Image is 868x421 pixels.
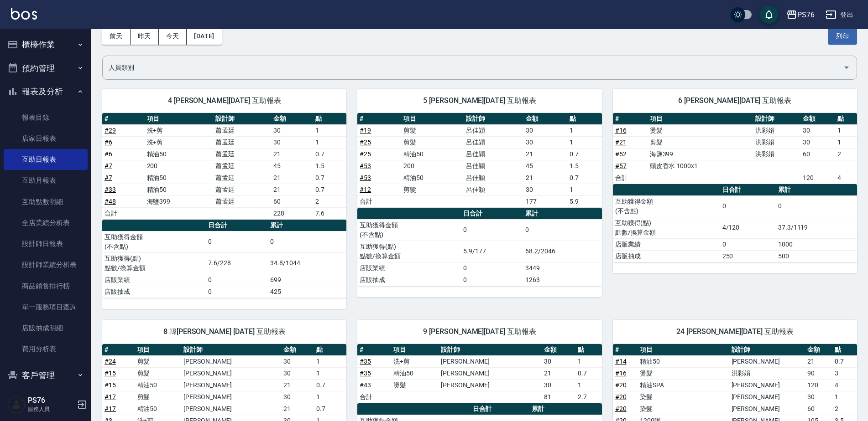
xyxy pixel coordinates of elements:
[313,136,346,148] td: 1
[613,344,638,356] th: #
[271,207,314,219] td: 228
[575,367,602,379] td: 0.7
[523,148,567,160] td: 21
[800,172,835,184] td: 120
[313,148,346,160] td: 0.7
[360,358,371,365] a: #35
[720,250,776,262] td: 250
[271,195,314,207] td: 60
[523,113,567,125] th: 金額
[4,364,88,387] button: 客戶管理
[271,160,314,172] td: 45
[357,195,401,207] td: 合計
[613,184,857,262] table: a dense table
[135,391,182,403] td: 剪髮
[4,318,88,339] a: 店販抽成明細
[729,379,805,391] td: [PERSON_NAME]
[776,250,857,262] td: 500
[461,274,523,286] td: 0
[213,195,271,207] td: 蕭孟廷
[281,355,314,367] td: 30
[268,274,346,286] td: 699
[567,172,602,184] td: 0.7
[268,220,346,231] th: 累計
[159,28,187,45] button: 今天
[135,355,182,367] td: 剪髮
[439,355,542,367] td: [PERSON_NAME]
[832,391,857,403] td: 1
[213,136,271,148] td: 蕭孟廷
[783,5,818,24] button: PS76
[729,344,805,356] th: 設計師
[464,136,523,148] td: 呂佳穎
[800,113,835,125] th: 金額
[567,124,602,136] td: 1
[575,379,602,391] td: 1
[213,184,271,195] td: 蕭孟廷
[624,327,846,336] span: 24 [PERSON_NAME][DATE] 互助報表
[4,276,88,297] a: 商品銷售排行榜
[357,113,401,125] th: #
[391,355,439,367] td: 洗+剪
[832,367,857,379] td: 3
[439,344,542,356] th: 設計師
[523,184,567,195] td: 30
[357,113,601,208] table: a dense table
[314,403,346,415] td: 0.7
[615,150,627,158] a: #52
[105,139,112,146] a: #6
[313,184,346,195] td: 0.7
[28,405,74,413] p: 服務人員
[271,136,314,148] td: 30
[615,162,627,169] a: #57
[615,381,627,389] a: #20
[523,208,601,220] th: 累計
[832,344,857,356] th: 點
[720,184,776,196] th: 日合計
[832,355,857,367] td: 0.7
[461,208,523,220] th: 日合計
[391,344,439,356] th: 項目
[368,96,591,105] span: 5 [PERSON_NAME][DATE] 互助報表
[281,367,314,379] td: 30
[615,358,627,365] a: #14
[753,148,800,160] td: 洪彩娟
[145,172,214,184] td: 精油50
[542,355,575,367] td: 30
[4,297,88,318] a: 單一服務項目查詢
[529,403,601,415] th: 累計
[135,344,182,356] th: 項目
[4,191,88,212] a: 互助點數明細
[800,124,835,136] td: 30
[567,136,602,148] td: 1
[105,358,116,365] a: #24
[800,136,835,148] td: 30
[729,367,805,379] td: 洪彩娟
[213,160,271,172] td: 蕭孟廷
[613,250,720,262] td: 店販抽成
[145,113,214,125] th: 項目
[105,174,112,181] a: #7
[4,33,88,56] button: 櫃檯作業
[615,127,627,134] a: #16
[102,113,145,125] th: #
[4,233,88,254] a: 設計師日報表
[357,219,461,241] td: 互助獲得金額 (不含點)
[776,184,857,196] th: 累計
[360,186,371,193] a: #12
[567,148,602,160] td: 0.7
[4,170,88,191] a: 互助月報表
[720,195,776,217] td: 0
[461,219,523,241] td: 0
[464,160,523,172] td: 呂佳穎
[575,391,602,403] td: 2.7
[145,160,214,172] td: 200
[567,113,602,125] th: 點
[105,405,116,412] a: #17
[523,195,567,207] td: 177
[268,252,346,274] td: 34.8/1044
[314,379,346,391] td: 0.7
[439,367,542,379] td: [PERSON_NAME]
[357,391,391,403] td: 合計
[835,113,857,125] th: 點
